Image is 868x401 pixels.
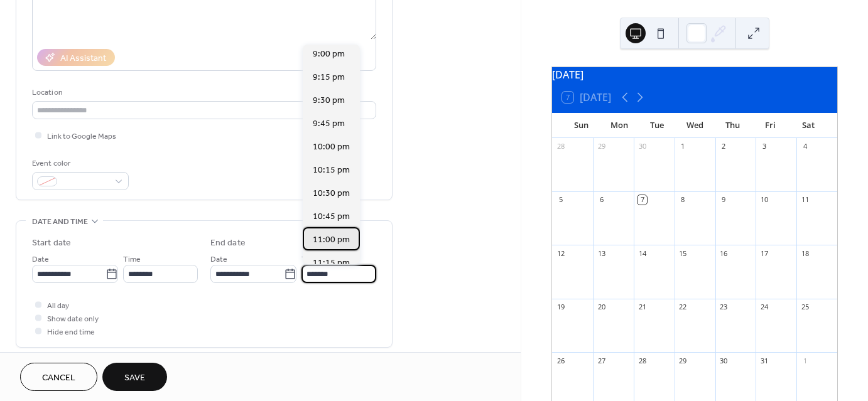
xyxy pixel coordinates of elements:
[637,249,647,258] div: 14
[313,187,350,200] span: 10:30 pm
[637,142,647,151] div: 30
[800,249,810,258] div: 18
[32,157,126,170] div: Event color
[800,142,810,151] div: 4
[678,195,688,205] div: 8
[759,142,769,151] div: 3
[719,142,729,151] div: 2
[210,237,246,250] div: End date
[597,302,606,312] div: 20
[32,215,88,228] span: Date and time
[124,372,145,385] span: Save
[678,142,688,151] div: 1
[713,113,751,138] div: Thu
[719,356,729,365] div: 30
[597,142,606,151] div: 29
[800,195,810,205] div: 11
[759,302,769,312] div: 24
[556,195,565,205] div: 5
[556,142,565,151] div: 28
[42,372,75,385] span: Cancel
[637,195,647,205] div: 7
[676,113,713,138] div: Wed
[47,326,95,339] span: Hide end time
[20,363,97,391] button: Cancel
[556,356,565,365] div: 26
[800,356,810,365] div: 1
[759,356,769,365] div: 31
[638,113,676,138] div: Tue
[597,249,606,258] div: 13
[313,94,345,107] span: 9:30 pm
[552,67,837,82] div: [DATE]
[313,117,345,131] span: 9:45 pm
[800,302,810,312] div: 25
[678,302,688,312] div: 22
[678,249,688,258] div: 15
[600,113,637,138] div: Mon
[313,257,350,270] span: 11:15 pm
[751,113,789,138] div: Fri
[637,356,647,365] div: 28
[759,249,769,258] div: 17
[210,253,227,266] span: Date
[102,363,167,391] button: Save
[32,237,71,250] div: Start date
[47,299,69,313] span: All day
[301,253,319,266] span: Time
[313,141,350,154] span: 10:00 pm
[719,195,729,205] div: 9
[562,113,600,138] div: Sun
[47,130,116,143] span: Link to Google Maps
[759,195,769,205] div: 10
[719,302,729,312] div: 23
[123,253,141,266] span: Time
[313,164,350,177] span: 10:15 pm
[597,195,606,205] div: 6
[313,71,345,84] span: 9:15 pm
[313,210,350,223] span: 10:45 pm
[597,356,606,365] div: 27
[313,233,350,247] span: 11:00 pm
[32,253,49,266] span: Date
[789,113,827,138] div: Sat
[313,48,345,61] span: 9:00 pm
[556,302,565,312] div: 19
[32,86,374,99] div: Location
[678,356,688,365] div: 29
[637,302,647,312] div: 21
[719,249,729,258] div: 16
[47,313,99,326] span: Show date only
[556,249,565,258] div: 12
